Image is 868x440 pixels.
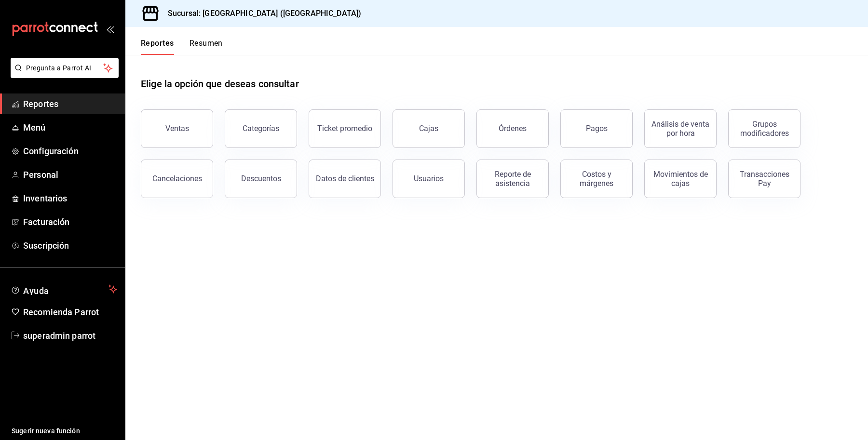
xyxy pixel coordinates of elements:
h3: Sucursal: [GEOGRAPHIC_DATA] ([GEOGRAPHIC_DATA]) [160,8,361,19]
button: Pagos [560,109,633,148]
span: Reportes [23,97,117,110]
button: Grupos modificadores [728,109,800,148]
span: Menú [23,121,117,134]
button: Costos y márgenes [560,160,633,198]
button: Descuentos [225,160,297,198]
div: Datos de clientes [316,174,374,183]
button: Categorías [225,109,297,148]
button: Ventas [141,109,213,148]
div: Categorías [243,124,279,133]
div: Ventas [165,124,189,133]
span: Personal [23,168,117,181]
a: Pregunta a Parrot AI [7,70,119,80]
button: Usuarios [393,160,465,198]
button: Cancelaciones [141,160,213,198]
div: Órdenes [499,124,527,133]
button: Pregunta a Parrot AI [11,58,119,78]
div: Costos y márgenes [567,170,626,188]
button: Movimientos de cajas [644,160,717,198]
span: Pregunta a Parrot AI [26,63,104,73]
button: Transacciones Pay [728,160,800,198]
div: Análisis de venta por hora [651,120,710,138]
span: Suscripción [23,239,117,252]
div: Transacciones Pay [734,170,794,188]
div: Reporte de asistencia [483,170,542,188]
div: Movimientos de cajas [651,170,710,188]
button: Análisis de venta por hora [644,109,717,148]
button: Reporte de asistencia [476,160,549,198]
div: Cajas [419,123,439,134]
div: Pagos [586,124,608,133]
a: Cajas [393,109,465,148]
span: Configuración [23,145,117,158]
span: Recomienda Parrot [23,306,117,319]
span: Sugerir nueva función [12,426,117,436]
div: Descuentos [241,174,281,183]
div: Grupos modificadores [734,120,794,138]
button: Reportes [141,39,174,55]
div: Usuarios [414,174,444,183]
span: Facturación [23,215,117,228]
button: Resumen [190,39,223,55]
div: Ticket promedio [317,124,372,133]
span: Ayuda [23,283,105,295]
h1: Elige la opción que deseas consultar [141,77,299,91]
button: open_drawer_menu [106,25,114,33]
span: superadmin parrot [23,329,117,342]
div: navigation tabs [141,39,223,55]
div: Cancelaciones [152,174,202,183]
span: Inventarios [23,192,117,205]
button: Datos de clientes [309,160,381,198]
button: Ticket promedio [309,109,381,148]
button: Órdenes [476,109,549,148]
